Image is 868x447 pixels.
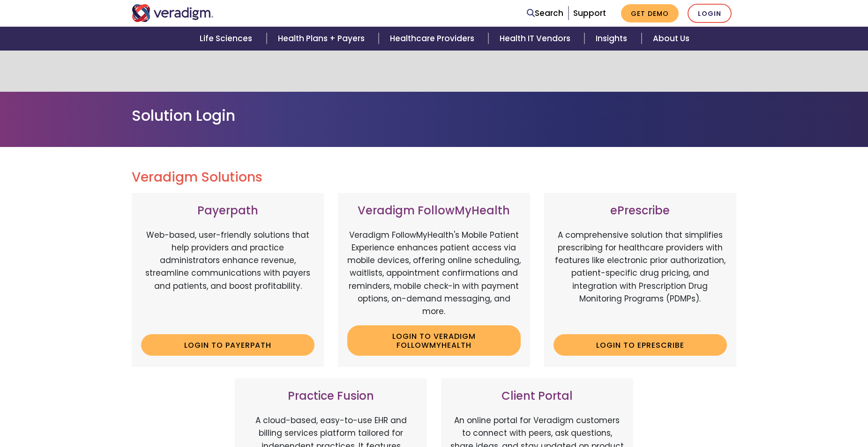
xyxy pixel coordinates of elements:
[554,334,727,356] a: Login to ePrescribe
[141,229,314,327] p: Web-based, user-friendly solutions that help providers and practice administrators enhance revenu...
[450,389,624,403] h3: Client Portal
[347,325,521,356] a: Login to Veradigm FollowMyHealth
[527,7,563,20] a: Search
[141,204,314,218] h3: Payerpath
[267,27,379,51] a: Health Plans + Payers
[554,204,727,218] h3: ePrescribe
[554,229,727,327] p: A comprehensive solution that simplifies prescribing for healthcare providers with features like ...
[132,107,736,125] h1: Solution Login
[132,4,214,22] img: Veradigm logo
[642,27,701,51] a: About Us
[688,4,732,23] a: Login
[584,27,641,51] a: Insights
[347,204,521,218] h3: Veradigm FollowMyHealth
[379,27,488,51] a: Healthcare Providers
[244,389,418,403] h3: Practice Fusion
[488,27,584,51] a: Health IT Vendors
[141,334,314,356] a: Login to Payerpath
[573,7,606,19] a: Support
[621,4,679,22] a: Get Demo
[347,229,521,318] p: Veradigm FollowMyHealth's Mobile Patient Experience enhances patient access via mobile devices, o...
[132,169,736,185] h2: Veradigm Solutions
[188,27,266,51] a: Life Sciences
